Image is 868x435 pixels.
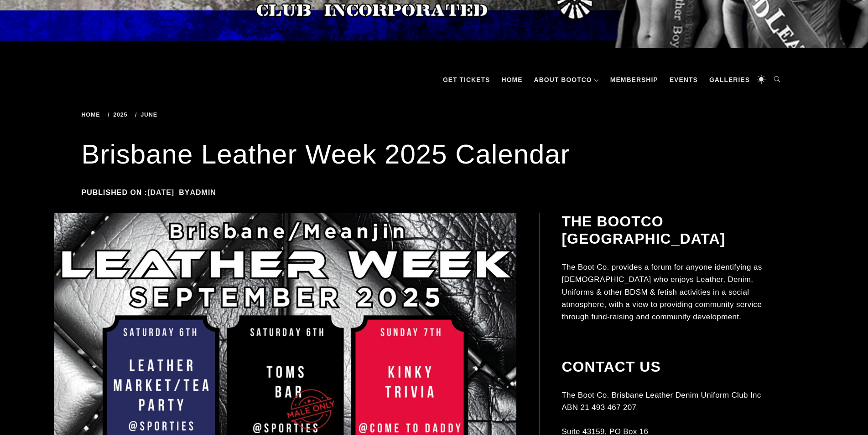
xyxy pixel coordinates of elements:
[530,66,603,93] a: About BootCo
[179,189,221,196] span: by
[561,389,785,414] p: The Boot Co. Brisbane Leather Denim Uniform Club Inc ABN 21 493 467 207
[82,111,104,118] a: Home
[82,112,311,118] div: Breadcrumbs
[82,136,787,173] h1: Brisbane Leather Week 2025 Calendar
[108,111,130,118] a: 2025
[606,66,663,93] a: Membership
[190,189,216,196] a: admin
[82,189,179,196] span: Published on :
[705,66,754,93] a: Galleries
[561,213,785,248] h2: The BootCo [GEOGRAPHIC_DATA]
[497,66,527,93] a: Home
[438,66,495,93] a: GET TICKETS
[561,358,785,375] h2: Contact Us
[665,66,702,93] a: Events
[147,189,174,196] a: [DATE]
[561,261,785,323] p: The Boot Co. provides a forum for anyone identifying as [DEMOGRAPHIC_DATA] who enjoys Leather, De...
[135,111,161,118] a: June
